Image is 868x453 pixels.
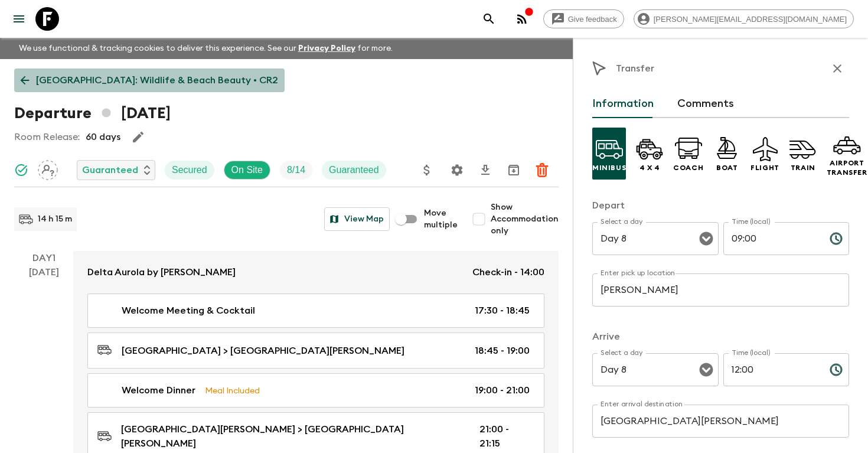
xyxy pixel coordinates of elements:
[122,383,195,397] p: Welcome Dinner
[121,422,461,451] p: [GEOGRAPHIC_DATA][PERSON_NAME] > [GEOGRAPHIC_DATA][PERSON_NAME]
[86,130,120,144] p: 60 days
[716,163,738,172] p: Boat
[698,361,714,378] button: Open
[87,294,544,328] a: Welcome Meeting & Cocktail17:30 - 18:45
[491,201,559,237] span: Show Accommodation only
[543,9,624,28] a: Give feedback
[791,163,815,172] p: Train
[530,158,554,182] button: Delete
[723,222,820,255] input: hh:mm
[723,353,820,386] input: hh:mm
[122,304,255,318] p: Welcome Meeting & Cocktail
[329,163,379,177] p: Guaranteed
[36,73,278,87] p: [GEOGRAPHIC_DATA]: Wildlife & Beach Beauty • CR2
[87,373,544,408] a: Welcome DinnerMeal Included19:00 - 21:00
[824,227,848,250] button: Choose time, selected time is 9:00 AM
[562,15,624,24] span: Give feedback
[87,333,544,369] a: [GEOGRAPHIC_DATA] > [GEOGRAPHIC_DATA][PERSON_NAME]18:45 - 19:00
[472,265,544,279] p: Check-in - 14:00
[475,344,530,358] p: 18:45 - 19:00
[87,265,236,279] p: Delta Aurola by [PERSON_NAME]
[7,7,31,31] button: menu
[474,158,497,182] button: Download CSV
[298,44,355,53] a: Privacy Policy
[477,7,501,31] button: search adventures
[673,163,703,172] p: Coach
[172,163,207,177] p: Secured
[14,130,80,144] p: Room Release:
[280,161,312,180] div: Trip Fill
[824,358,848,382] button: Choose time, selected time is 12:00 PM
[415,158,439,182] button: Update Price, Early Bird Discount and Costs
[14,69,285,92] a: [GEOGRAPHIC_DATA]: Wildlife & Beach Beauty • CR2
[38,213,72,225] p: 14 h 15 m
[601,217,642,227] label: Select a day
[592,198,849,213] p: Depart
[14,163,28,177] svg: Synced Successfully
[592,330,849,344] p: Arrive
[287,163,305,177] p: 8 / 14
[750,163,779,172] p: Flight
[698,230,714,247] button: Open
[73,251,559,294] a: Delta Aurola by [PERSON_NAME]Check-in - 14:00
[324,207,390,231] button: View Map
[82,163,138,177] p: Guaranteed
[827,158,867,177] p: Airport Transfer
[205,384,260,397] p: Meal Included
[14,38,397,59] p: We use functional & tracking cookies to deliver this experience. See our for more.
[424,207,458,231] span: Move multiple
[601,348,642,358] label: Select a day
[14,102,171,125] h1: Departure [DATE]
[122,344,404,358] p: [GEOGRAPHIC_DATA] > [GEOGRAPHIC_DATA][PERSON_NAME]
[475,383,530,397] p: 19:00 - 21:00
[601,268,676,278] label: Enter pick up location
[732,217,770,227] label: Time (local)
[14,251,73,265] p: Day 1
[38,164,58,173] span: Assign pack leader
[732,348,770,358] label: Time (local)
[479,422,530,451] p: 21:00 - 21:15
[616,61,654,76] p: Transfer
[475,304,530,318] p: 17:30 - 18:45
[445,158,469,182] button: Settings
[634,9,854,28] div: [PERSON_NAME][EMAIL_ADDRESS][DOMAIN_NAME]
[647,15,853,24] span: [PERSON_NAME][EMAIL_ADDRESS][DOMAIN_NAME]
[601,399,683,409] label: Enter arrival destination
[592,163,626,172] p: Minibus
[224,161,270,180] div: On Site
[639,163,660,172] p: 4 x 4
[231,163,263,177] p: On Site
[165,161,214,180] div: Secured
[502,158,526,182] button: Archive (Completed, Cancelled or Unsynced Departures only)
[677,90,734,118] button: Comments
[592,90,654,118] button: Information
